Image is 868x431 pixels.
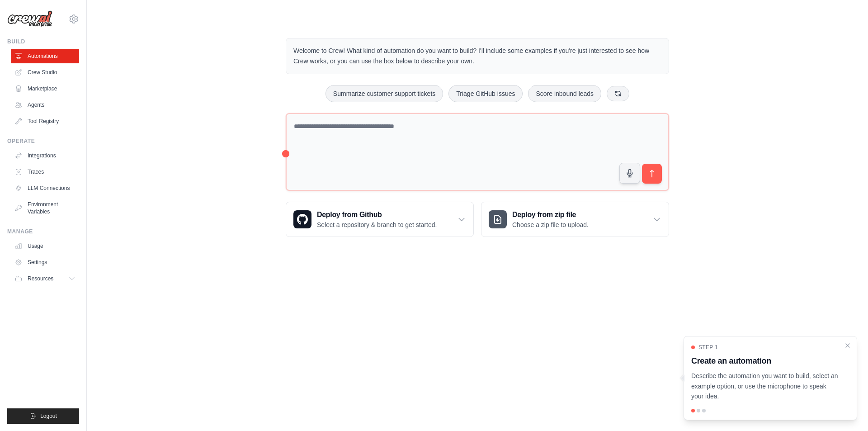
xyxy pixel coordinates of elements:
button: Logout [7,408,79,424]
p: Welcome to Crew! What kind of automation do you want to build? I'll include some examples if you'... [293,46,661,66]
button: Resources [11,271,79,286]
a: Marketplace [11,81,79,96]
a: LLM Connections [11,181,79,195]
h3: Create an automation [691,355,839,367]
a: Traces [11,165,79,179]
span: Resources [28,275,53,282]
a: Agents [11,98,79,112]
a: Crew Studio [11,65,79,80]
p: Choose a zip file to upload. [512,220,589,229]
a: Environment Variables [11,197,79,219]
div: Operate [7,137,79,145]
a: Automations [11,49,79,63]
a: Integrations [11,148,79,163]
a: Usage [11,239,79,253]
div: Manage [7,228,79,235]
a: Settings [11,255,79,270]
p: Describe the automation you want to build, select an example option, or use the microphone to spe... [691,371,839,402]
button: Summarize customer support tickets [325,85,443,102]
span: Logout [40,412,57,420]
button: Close walkthrough [844,342,851,349]
div: Build [7,38,79,45]
p: Select a repository & branch to get started. [317,220,437,229]
h3: Deploy from Github [317,209,437,220]
img: Logo [7,10,52,28]
button: Score inbound leads [528,85,601,102]
button: Triage GitHub issues [448,85,523,102]
h3: Deploy from zip file [512,209,589,220]
a: Tool Registry [11,114,79,128]
span: Step 1 [698,344,718,351]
